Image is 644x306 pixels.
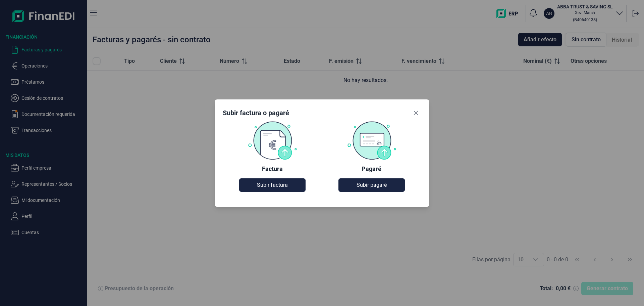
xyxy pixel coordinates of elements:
[262,165,283,173] div: Factura
[239,178,305,192] button: Subir factura
[347,121,396,160] img: Pagaré
[411,107,421,118] button: Close
[248,121,297,160] img: Factura
[362,165,381,173] div: Pagaré
[257,181,288,189] span: Subir factura
[338,178,405,192] button: Subir pagaré
[357,181,387,189] span: Subir pagaré
[223,108,289,118] div: Subir factura o pagaré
